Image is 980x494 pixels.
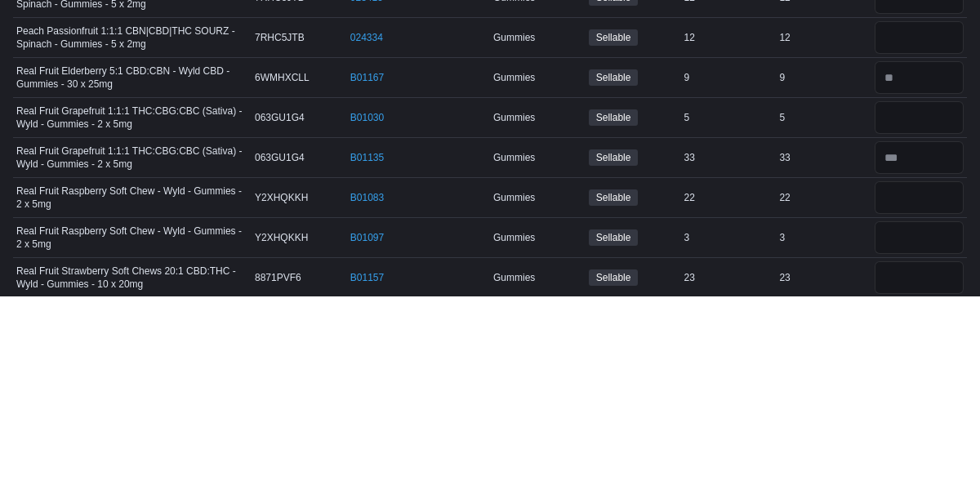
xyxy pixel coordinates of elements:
[255,470,301,483] span: 8871PVF6
[589,68,639,84] span: Sellable
[596,309,631,323] span: Sellable
[776,226,871,246] div: 12
[596,149,631,163] span: Sellable
[596,349,631,363] span: Sellable
[350,309,384,323] a: B01030
[255,229,305,243] span: 7RHC5JTB
[589,28,639,44] span: Sellable
[350,189,383,202] a: 023415
[589,228,639,244] span: Sellable
[589,468,639,484] span: Sellable
[681,466,777,486] div: 23
[589,148,639,164] span: Sellable
[681,26,777,46] div: 9
[589,388,639,404] span: Sellable
[681,306,777,326] div: 5
[350,429,384,443] a: B01097
[350,109,410,122] a: 12652250118
[681,346,777,366] div: 33
[16,29,221,42] span: Orange - Emprise Rapid - Gummies - 1 x 10mg
[776,26,871,46] div: 9
[776,386,871,406] div: 22
[596,389,631,403] span: Sellable
[255,149,305,162] span: 7RHC5JTB
[596,69,631,83] span: Sellable
[873,2,967,22] p: [PERSON_NAME]
[493,109,535,122] span: Gummies
[776,466,871,486] div: 23
[578,4,628,20] span: Feedback
[493,309,535,323] span: Gummies
[350,269,384,283] a: B01167
[776,146,871,166] div: 19
[493,470,535,483] span: Gummies
[16,183,248,209] span: Peach Passionfruit 1:1:1 CBN|CBD|THC SOURZ - Spinach - Gummies - 5 x 2mg
[596,29,631,43] span: Sellable
[255,29,306,42] span: 2K2GDFBV
[589,268,639,284] span: Sellable
[493,69,535,82] span: Gummies
[776,186,871,206] div: 12
[776,66,871,86] div: 72
[255,189,305,202] span: 7RHC5JTB
[596,229,631,243] span: Sellable
[850,2,862,22] span: TS
[350,389,384,403] a: B01083
[776,346,871,366] div: 33
[350,69,399,82] a: 588418150
[589,348,639,364] span: Sellable
[837,2,840,22] p: |
[16,69,221,82] span: Orange - Emprise Rapid - Gummies - 1 x 10mg
[589,188,639,204] span: Sellable
[493,389,535,403] span: Gummies
[493,269,535,283] span: Gummies
[596,429,631,443] span: Sellable
[350,149,383,162] a: 022363
[776,106,871,126] div: 7
[681,386,777,406] div: 22
[255,269,310,283] span: 6WMHXCLL
[589,108,639,124] span: Sellable
[16,103,248,129] span: Orchard Medley CBD - Monjour Bare - Gummies - 30 x 30mg
[642,21,643,22] span: Dark Mode
[589,428,639,444] span: Sellable
[255,429,308,443] span: Y2XHQKKH
[776,266,871,286] div: 9
[596,269,631,283] span: Sellable
[16,383,248,409] span: Real Fruit Raspberry Soft Chew - Wyld - Gummies - 2 x 5mg
[255,109,300,122] span: 88Y140JE
[493,229,535,243] span: Gummies
[255,69,306,82] span: 2K2GDFBV
[493,29,535,42] span: Gummies
[16,223,248,249] span: Peach Passionfruit 1:1:1 CBN|CBD|THC SOURZ - Spinach - Gummies - 5 x 2mg
[493,429,535,443] span: Gummies
[596,189,631,203] span: Sellable
[847,2,866,22] div: Travis Smith
[681,186,777,206] div: 12
[350,29,399,42] a: 488348152
[681,226,777,246] div: 12
[493,149,535,162] span: Gummies
[681,106,777,126] div: 7
[255,309,305,323] span: 063GU1G4
[776,426,871,446] div: 3
[681,66,777,86] div: 72
[16,423,248,449] span: Real Fruit Raspberry Soft Chew - Wyld - Gummies - 2 x 5mg
[16,263,248,289] span: Real Fruit Elderberry 5:1 CBD:CBN - Wyld CBD - Gummies - 30 x 25mg
[255,349,305,363] span: 063GU1G4
[350,349,384,363] a: B01135
[596,109,631,123] span: Sellable
[596,469,631,483] span: Sellable
[493,349,535,363] span: Gummies
[681,146,777,166] div: 19
[255,389,308,403] span: Y2XHQKKH
[16,143,248,169] span: Peach Passionfruit 1:1:1 CBN|CBD|THC SOURZ - Spinach - Gummies - 5 x 2mg
[16,303,248,329] span: Real Fruit Grapefruit 1:1:1 THC:CBG:CBC (Sativa) - Wyld - Gummies - 2 x 5mg
[642,4,676,21] input: Dark Mode
[16,343,248,369] span: Real Fruit Grapefruit 1:1:1 THC:CBG:CBC (Sativa) - Wyld - Gummies - 2 x 5mg
[16,463,248,489] span: Real Fruit Strawberry Soft Chews 20:1 CBD:THC - Wyld - Gummies - 10 x 20mg
[589,308,639,324] span: Sellable
[681,426,777,446] div: 3
[350,229,383,243] a: 024334
[33,4,105,20] img: Cova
